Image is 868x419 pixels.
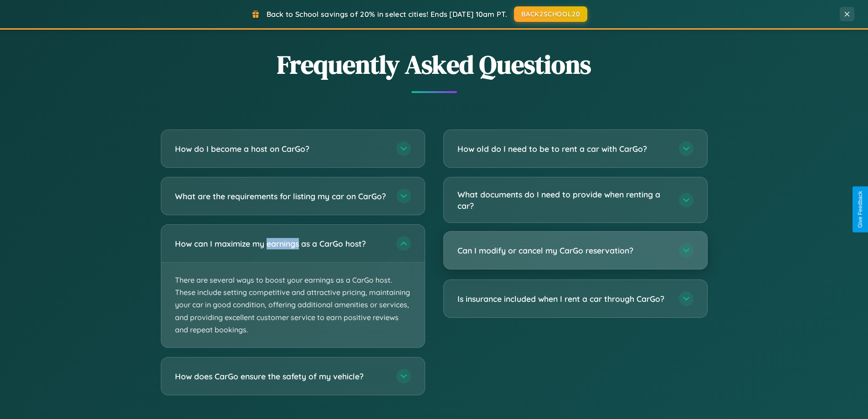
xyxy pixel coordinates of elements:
h3: Is insurance included when I rent a car through CarGo? [457,293,670,305]
h3: What are the requirements for listing my car on CarGo? [175,191,387,202]
button: BACK2SCHOOL20 [514,6,587,22]
h3: What documents do I need to provide when renting a car? [457,189,670,211]
h2: Frequently Asked Questions [161,47,708,82]
h3: How do I become a host on CarGo? [175,143,387,155]
span: Back to School savings of 20% in select cities! Ends [DATE] 10am PT. [267,10,507,19]
h3: Can I modify or cancel my CarGo reservation? [457,245,670,256]
div: Give Feedback [857,191,863,228]
h3: How does CarGo ensure the safety of my vehicle? [175,371,387,382]
h3: How old do I need to be to rent a car with CarGo? [457,143,670,155]
h3: How can I maximize my earnings as a CarGo host? [175,238,387,249]
p: There are several ways to boost your earnings as a CarGo host. These include setting competitive ... [161,263,425,347]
